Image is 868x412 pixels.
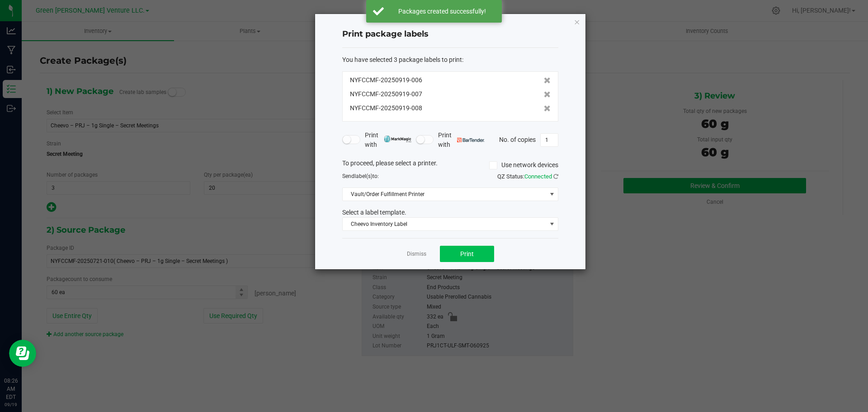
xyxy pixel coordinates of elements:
h4: Print package labels [342,28,558,40]
span: NYFCCMF-20250919-006 [350,75,422,85]
span: Connected [524,173,552,180]
span: Send to: [342,173,379,179]
span: No. of copies [499,136,536,143]
button: Print [440,246,494,262]
div: To proceed, please select a printer. [335,159,565,172]
div: : [342,55,558,65]
img: bartender.png [457,138,485,142]
span: Vault/Order Fulfillment Printer [343,188,547,201]
iframe: Resource center [9,340,36,367]
div: Packages created successfully! [389,7,495,16]
span: Cheevo Inventory Label [343,218,547,230]
img: mark_magic_cybra.png [384,136,411,142]
label: Use network devices [489,160,558,170]
span: You have selected 3 package labels to print [342,56,462,63]
span: Print with [365,131,411,150]
span: Print [460,250,474,257]
span: label(s) [354,173,373,179]
div: Select a label template. [335,208,565,217]
span: QZ Status: [497,173,558,180]
span: NYFCCMF-20250919-007 [350,89,422,99]
span: NYFCCMF-20250919-008 [350,103,422,113]
span: Print with [438,131,485,150]
a: Dismiss [407,250,426,258]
